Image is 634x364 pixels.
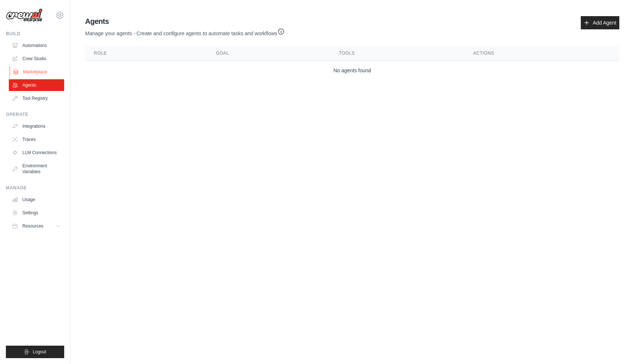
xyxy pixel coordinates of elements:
[85,26,285,37] p: Manage your agents - Create and configure agents to automate tasks and workflows
[9,120,64,132] a: Integrations
[207,46,330,61] th: Goal
[9,207,64,219] a: Settings
[464,46,619,61] th: Actions
[9,79,64,91] a: Agents
[9,53,64,65] a: Crew Studio
[10,66,65,78] a: Marketplace
[9,134,64,145] a: Traces
[330,46,464,61] th: Tools
[581,16,619,29] a: Add Agent
[6,346,64,358] button: Logout
[9,147,64,159] a: LLM Connections
[9,40,64,51] a: Automations
[9,194,64,205] a: Usage
[85,16,285,26] h2: Agents
[6,112,64,117] div: Operate
[6,185,64,191] div: Manage
[9,220,64,232] button: Resources
[6,8,43,22] img: Logo
[9,160,64,178] a: Environment Variables
[33,349,46,355] span: Logout
[85,46,207,61] th: Role
[9,92,64,104] a: Tool Registry
[85,61,619,80] td: No agents found
[6,31,64,37] div: Build
[22,223,43,229] span: Resources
